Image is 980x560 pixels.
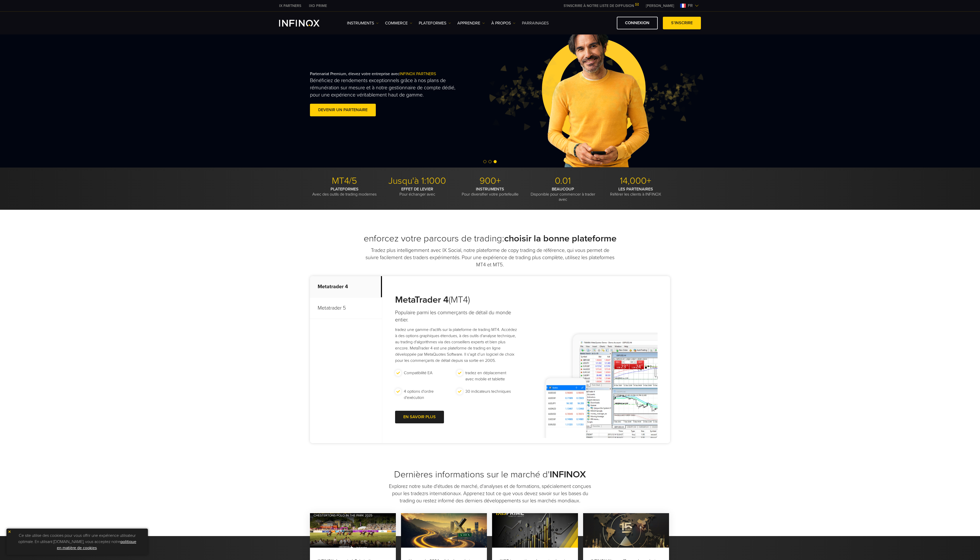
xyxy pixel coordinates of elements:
p: Metatrader 4 [310,276,382,297]
p: Compatibilité EA [404,370,432,376]
p: 4 options d'ordre d'exécution [404,388,454,401]
p: Bénéficiez de rendements exceptionnels grâce à nos plans de rémunération sur mesure et à notre ge... [310,77,463,99]
a: Connexion [617,17,658,29]
strong: PLATEFORMES [331,187,359,192]
strong: MetaTrader 4 [395,294,449,305]
a: Devenir un partenaire [310,104,376,116]
strong: BEAUCOUP [552,187,574,192]
p: tradez en déplacement avec mobile et tablette [465,370,515,382]
a: INFINOX [275,3,305,8]
strong: LES PARTENAIRES [618,187,653,192]
p: Référer les clients à INFINOX [601,187,670,197]
h4: Populaire parmi les commerçants de détail du monde entier. [395,309,518,323]
strong: INSTRUMENTS [476,187,504,192]
p: Disponible pour commencer à trader avec [528,187,597,202]
p: 14,000+ [601,175,670,187]
p: Tradez plus intelligemment avec IX Social, notre plateforme de copy trading de référence, qui vou... [365,247,615,268]
span: Go to slide 3 [494,160,497,163]
p: Avec des outils de trading modernes [310,187,379,197]
h2: Dernières informations sur le marché d' [310,469,670,480]
a: À PROPOS [491,20,515,26]
a: S’inscrire [663,17,701,29]
a: INFINOX [305,3,331,8]
p: tradez une gamme d'actifs sur la plateforme de trading MT4. Accédez à des options graphiques éten... [395,327,518,364]
p: 900+ [456,175,524,187]
a: INSTRUMENTS [347,20,379,26]
a: En savoir plus [395,411,444,423]
h2: enforcez votre parcours de trading: [310,233,670,244]
a: Parrainages [522,20,549,26]
a: PLATEFORMES [419,20,451,26]
span: Go to slide 1 [483,160,486,163]
p: Explorez notre suite d'études de marché, d'analyses et de formations, spécialement conçues pour l... [386,483,594,504]
a: S'INSCRIRE À NOTRE LISTE DE DIFFUSION [560,4,642,8]
strong: choisir la bonne plateforme [504,233,617,244]
strong: EFFET DE LEVIER [401,187,433,192]
a: COMMERCE [385,20,412,26]
p: MT4/5 [310,175,379,187]
div: Partenariat Premium, élevez votre entreprise avec [310,63,501,126]
span: Go to slide 2 [488,160,492,163]
span: INFINOX PARTNERS [399,71,436,76]
a: APPRENDRE [457,20,485,26]
p: Metatrader 5 [310,297,382,319]
span: fr [686,3,695,9]
p: Ce site utilise des cookies pour vous offrir une expérience utilisateur optimale. En utilisant [D... [9,531,145,552]
p: 0.01 [528,175,597,187]
h3: (MT4) [395,294,518,305]
strong: INFINOX [550,469,586,480]
p: Jusqu'à 1:1000 [383,175,452,187]
img: yellow close icon [8,530,11,533]
a: INFINOX Logo [279,20,332,27]
p: 30 indicateurs techniques [465,388,511,395]
p: Pour diversifier votre portefeuille [456,187,524,197]
a: INFINOX MENU [642,3,678,8]
p: Pour échanger avec [383,187,452,197]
